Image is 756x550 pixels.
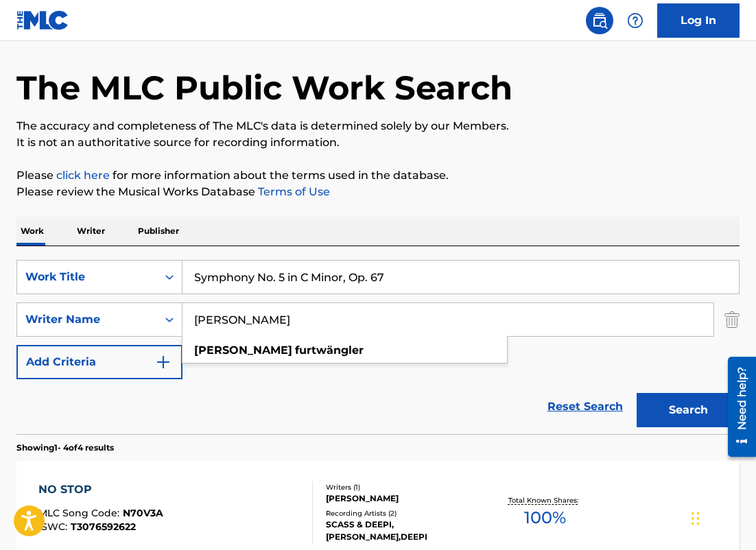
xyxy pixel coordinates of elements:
[657,3,740,38] a: Log In
[622,7,649,34] div: Help
[56,169,110,182] a: click here
[16,217,48,246] p: Work
[326,518,484,543] div: SCASS & DEEPI, [PERSON_NAME],DEEPI
[71,521,136,533] span: T3076592622
[38,507,123,519] span: MLC Song Code :
[16,10,69,30] img: MLC Logo
[16,260,740,434] form: Search Form
[524,505,566,530] span: 100 %
[134,217,183,246] p: Publisher
[16,184,740,200] p: Please review the Musical Works Database
[591,12,608,29] img: search
[724,302,740,337] img: Delete Criterion
[16,167,740,184] p: Please for more information about the terms used in the database.
[25,269,149,285] div: Work Title
[326,508,484,518] div: Recording Artists ( 2 )
[38,481,163,498] div: NO STOP
[255,185,330,198] a: Terms of Use
[38,521,71,533] span: ISWC :
[194,344,292,357] strong: [PERSON_NAME]
[718,351,756,462] iframe: Resource Center
[16,67,512,108] h1: The MLC Public Work Search
[16,134,740,151] p: It is not an authoritative source for recording information.
[155,354,172,370] img: 9d2ae6d4665cec9f34b9.svg
[73,217,109,246] p: Writer
[692,498,700,539] div: Drag
[326,482,484,492] div: Writers ( 1 )
[586,7,613,34] a: Public Search
[326,492,484,505] div: [PERSON_NAME]
[637,393,740,427] button: Search
[25,311,149,328] div: Writer Name
[16,118,740,134] p: The accuracy and completeness of The MLC's data is determined solely by our Members.
[508,495,582,505] p: Total Known Shares:
[627,12,643,29] img: help
[687,484,756,550] iframe: Chat Widget
[16,345,182,379] button: Add Criteria
[541,392,630,422] a: Reset Search
[295,344,364,357] strong: furtwängler
[123,507,163,519] span: N70V3A
[16,442,114,454] p: Showing 1 - 4 of 4 results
